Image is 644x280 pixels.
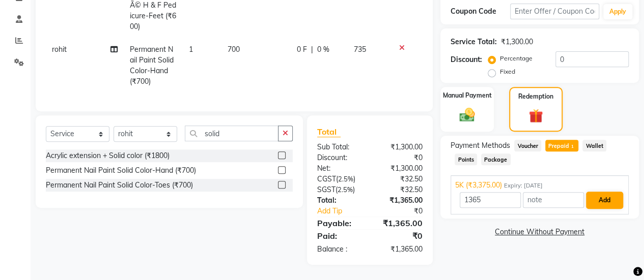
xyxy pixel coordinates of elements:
span: | [311,44,313,55]
div: Sub Total: [310,142,370,152]
img: _gift.svg [524,107,548,125]
div: Payable: [310,217,370,229]
span: CGST [317,174,336,183]
span: 700 [228,45,240,54]
span: Payment Methods [451,140,510,151]
span: Expiry: [DATE] [504,181,543,190]
div: ₹1,300.00 [370,142,430,152]
button: Add [586,192,623,209]
div: Service Total: [451,37,497,47]
span: Voucher [514,140,541,151]
div: ₹1,365.00 [370,217,430,229]
span: 0 F [297,44,307,55]
span: Prepaid [545,140,578,151]
span: Permanent Nail Paint Solid Color-Hand (₹700) [130,45,174,86]
div: ₹0 [370,152,430,163]
span: SGST [317,185,335,194]
div: ( ) [310,174,370,184]
span: Total [317,127,341,137]
div: ( ) [310,184,370,195]
input: Search or Scan [185,126,278,141]
span: 1 [189,45,193,54]
label: Fixed [500,67,515,76]
div: Discount: [451,54,482,65]
img: _cash.svg [455,106,480,124]
span: Points [455,153,477,165]
input: Enter Offer / Coupon Code [510,4,599,19]
div: Balance : [310,244,370,255]
span: 1 [569,144,575,150]
a: Add Tip [310,206,380,216]
input: note [523,192,584,208]
label: Redemption [518,92,553,101]
div: Total: [310,195,370,206]
div: ₹32.50 [370,184,430,195]
span: 2.5% [338,185,353,194]
div: Permanent Nail Paint Solid Color-Toes (₹700) [46,180,193,191]
div: ₹1,365.00 [370,195,430,206]
div: Coupon Code [451,6,510,17]
div: Paid: [310,230,370,242]
div: ₹1,300.00 [501,37,533,47]
label: Percentage [500,54,533,63]
input: Amount [460,192,521,208]
span: Wallet [582,140,606,151]
div: Net: [310,163,370,174]
div: ₹1,300.00 [370,163,430,174]
span: 0 % [317,44,329,55]
div: ₹0 [380,206,430,216]
div: ₹0 [370,230,430,242]
div: Acrylic extension + Solid color (₹1800) [46,150,170,161]
span: Package [481,153,511,165]
span: 735 [354,45,366,54]
span: rohit [52,45,67,54]
button: Apply [603,4,632,19]
span: 2.5% [338,175,353,183]
div: Permanent Nail Paint Solid Color-Hand (₹700) [46,165,196,176]
div: Discount: [310,152,370,163]
a: Continue Without Payment [442,227,637,237]
label: Manual Payment [443,91,492,100]
div: ₹32.50 [370,174,430,184]
div: ₹1,365.00 [370,244,430,255]
span: 5K (₹3,375.00) [455,180,502,191]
